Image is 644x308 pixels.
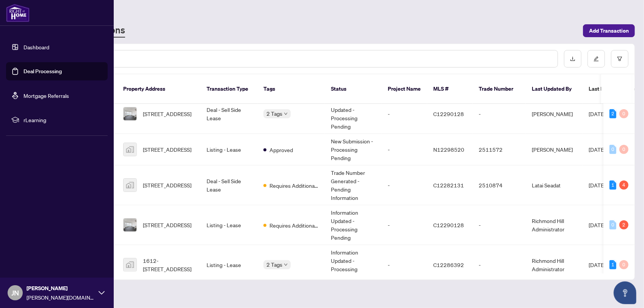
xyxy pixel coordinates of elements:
[526,94,583,134] td: [PERSON_NAME]
[433,182,464,189] span: C12282131
[427,74,473,104] th: MLS #
[473,94,526,134] td: -
[589,261,605,268] span: [DATE]
[564,50,581,68] button: download
[473,134,526,165] td: 2511572
[619,220,628,229] div: 2
[270,146,293,154] span: Approved
[610,260,616,269] div: 1
[382,74,427,104] th: Project Name
[325,165,382,205] td: Trade Number Generated - Pending Information
[382,94,427,134] td: -
[325,245,382,285] td: Information Updated - Processing Pending
[526,245,583,285] td: Richmond Hill Administrator
[619,145,628,154] div: 0
[124,107,136,120] img: thumbnail-img
[124,179,136,192] img: thumbnail-img
[124,143,136,156] img: thumbnail-img
[325,74,382,104] th: Status
[270,221,319,229] span: Requires Additional Docs
[201,134,257,165] td: Listing - Lease
[143,181,191,189] span: [STREET_ADDRESS]
[589,110,605,117] span: [DATE]
[143,145,191,154] span: [STREET_ADDRESS]
[473,245,526,285] td: -
[588,50,605,68] button: edit
[473,74,526,104] th: Trade Number
[201,74,257,104] th: Transaction Type
[325,205,382,245] td: Information Updated - Processing Pending
[382,165,427,205] td: -
[325,94,382,134] td: Information Updated - Processing Pending
[325,134,382,165] td: New Submission - Processing Pending
[143,221,191,229] span: [STREET_ADDRESS]
[11,288,19,298] span: JN
[382,245,427,285] td: -
[473,205,526,245] td: -
[610,145,616,154] div: 0
[201,245,257,285] td: Listing - Lease
[526,74,583,104] th: Last Updated By
[6,4,30,22] img: logo
[589,146,605,153] span: [DATE]
[24,92,69,99] a: Mortgage Referrals
[143,110,191,118] span: [STREET_ADDRESS]
[433,110,464,117] span: C12290128
[24,44,49,50] a: Dashboard
[433,146,464,153] span: N12298520
[619,181,628,190] div: 4
[382,134,427,165] td: -
[583,24,635,37] button: Add Transaction
[433,261,464,268] span: C12286392
[526,165,583,205] td: Latai Seadat
[619,260,628,269] div: 0
[610,181,616,190] div: 1
[589,85,635,93] span: Last Modified Date
[27,284,95,292] span: [PERSON_NAME]
[143,256,194,273] span: 1612-[STREET_ADDRESS]
[433,222,464,228] span: C12290128
[201,165,257,205] td: Deal - Sell Side Lease
[266,260,282,269] span: 2 Tags
[526,205,583,245] td: Richmond Hill Administrator
[266,109,282,118] span: 2 Tags
[594,56,599,61] span: edit
[284,263,288,267] span: down
[201,94,257,134] td: Deal - Sell Side Lease
[284,112,288,116] span: down
[201,205,257,245] td: Listing - Lease
[570,56,575,61] span: download
[257,74,325,104] th: Tags
[117,74,201,104] th: Property Address
[589,25,629,37] span: Add Transaction
[619,109,628,118] div: 0
[610,220,616,229] div: 0
[24,116,102,124] span: rLearning
[611,50,628,68] button: filter
[614,281,636,304] button: Open asap
[124,258,136,271] img: thumbnail-img
[27,293,95,302] span: [PERSON_NAME][DOMAIN_NAME][EMAIL_ADDRESS][PERSON_NAME][DOMAIN_NAME]
[270,181,319,190] span: Requires Additional Docs
[617,56,622,61] span: filter
[382,205,427,245] td: -
[24,68,62,75] a: Deal Processing
[589,182,605,189] span: [DATE]
[473,165,526,205] td: 2510874
[589,222,605,228] span: [DATE]
[610,109,616,118] div: 2
[526,134,583,165] td: [PERSON_NAME]
[124,218,136,231] img: thumbnail-img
